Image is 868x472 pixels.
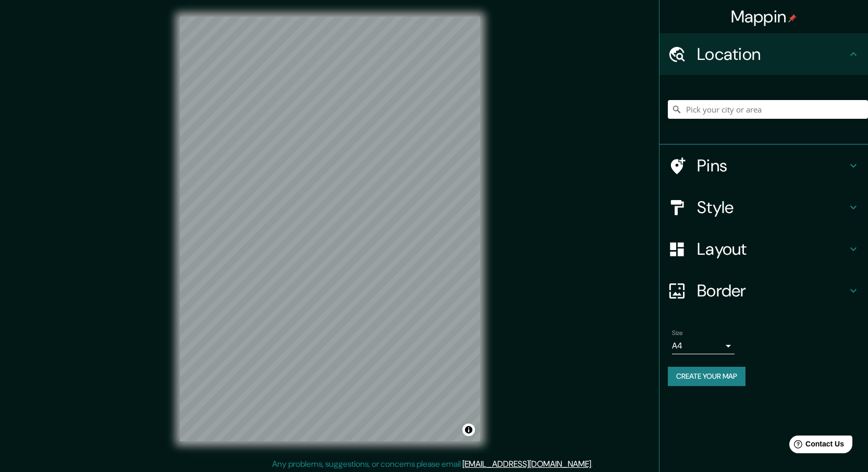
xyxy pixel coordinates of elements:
[731,6,797,27] h4: Mappin
[672,338,735,354] div: A4
[593,458,594,470] div: .
[594,458,596,470] div: .
[668,367,745,386] button: Create your map
[672,329,683,338] label: Size
[697,280,847,301] h4: Border
[788,14,797,22] img: pin-icon.png
[697,155,847,176] h4: Pins
[659,270,868,312] div: Border
[697,197,847,218] h4: Style
[462,424,475,436] button: Toggle attribution
[659,187,868,228] div: Style
[775,431,857,461] iframe: Help widget launcher
[180,17,480,441] canvas: Map
[697,239,847,259] h4: Layout
[659,145,868,187] div: Pins
[272,458,593,470] p: Any problems, suggestions, or concerns please email .
[659,33,868,75] div: Location
[697,44,847,65] h4: Location
[668,100,868,119] input: Pick your city or area
[659,228,868,270] div: Layout
[462,458,591,469] a: [EMAIL_ADDRESS][DOMAIN_NAME]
